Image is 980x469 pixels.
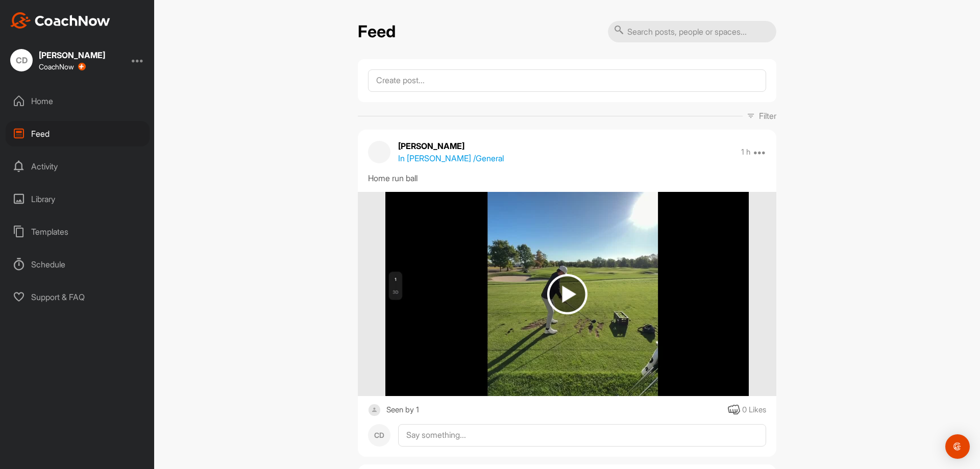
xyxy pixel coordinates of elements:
[6,186,150,212] div: Library
[6,88,150,114] div: Home
[39,51,105,59] div: [PERSON_NAME]
[39,63,86,71] div: CoachNow
[10,12,110,29] img: CoachNow
[608,21,776,42] input: Search posts, people or spaces...
[6,154,150,179] div: Activity
[742,404,766,416] div: 0 Likes
[368,172,766,184] div: Home run ball
[6,284,150,310] div: Support & FAQ
[10,49,33,71] div: CD
[759,110,776,122] p: Filter
[945,434,970,459] div: Open Intercom Messenger
[6,252,150,277] div: Schedule
[6,121,150,146] div: Feed
[386,404,419,416] div: Seen by 1
[368,424,390,447] div: CD
[398,140,504,152] p: [PERSON_NAME]
[368,404,381,416] img: square_default-ef6cabf814de5a2bf16c804365e32c732080f9872bdf737d349900a9daf73cf9.png
[741,147,750,157] p: 1 h
[547,274,587,314] img: play
[6,219,150,244] div: Templates
[385,192,748,396] img: media
[358,22,396,42] h2: Feed
[398,152,504,164] p: In [PERSON_NAME] / General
